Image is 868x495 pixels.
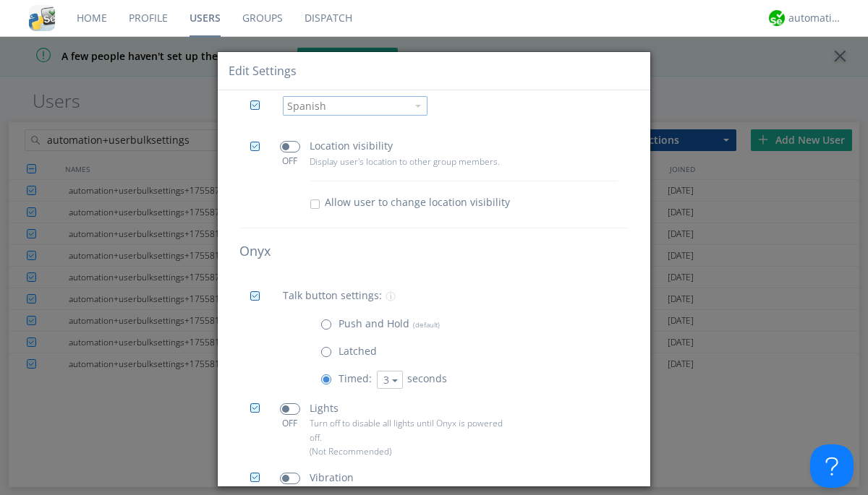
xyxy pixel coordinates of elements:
p: Location visibility [310,138,393,154]
h4: Onyx [239,244,629,259]
img: cddb5a64eb264b2086981ab96f4c1ba7 [29,5,55,31]
p: (Not Recommended) [310,444,509,458]
span: seconds [407,371,447,385]
p: Lights [310,400,339,416]
div: automation+atlas [788,11,843,25]
p: Turn off to disable all lights until Onyx is powered off. [310,417,509,444]
button: 3 [377,371,403,389]
p: Latched [339,343,377,359]
p: Talk button settings: [283,288,382,304]
span: (default) [409,319,440,330]
img: d2d01cd9b4174d08988066c6d424eccd [769,10,785,26]
p: Display user's location to other group members. [310,155,509,168]
span: Allow user to change location visibility [325,195,510,210]
p: Timed: [339,371,372,387]
div: OFF [273,417,306,429]
div: OFF [273,155,306,167]
p: Push and Hold [339,316,440,332]
p: Vibration [310,470,354,486]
